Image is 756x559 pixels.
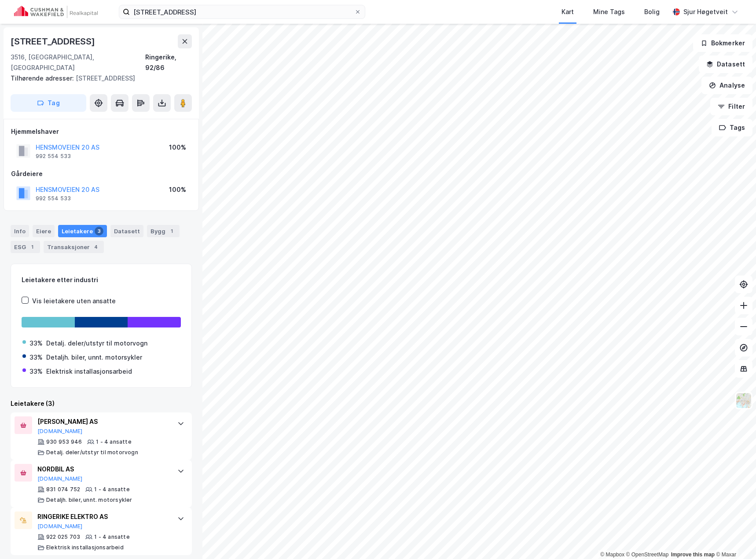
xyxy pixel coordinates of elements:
[11,73,185,84] div: [STREET_ADDRESS]
[33,225,55,237] div: Eiere
[58,225,107,237] div: Leietakere
[169,142,186,153] div: 100%
[37,464,169,474] div: NORDBIL AS
[29,352,43,363] div: 33%
[94,486,130,493] div: 1 - 4 ansatte
[14,6,98,18] img: cushman-wakefield-realkapital-logo.202ea83816669bd177139c58696a8fa1.svg
[712,517,756,559] div: Kontrollprogram for chat
[110,225,143,237] div: Datasett
[11,94,86,112] button: Tag
[701,77,752,94] button: Analyse
[46,496,132,504] div: Detaljh. biler, unnt. motorsykler
[167,227,176,235] div: 1
[145,52,192,73] div: Ringerike, 92/86
[44,241,104,253] div: Transaksjoner
[92,243,100,251] div: 4
[11,34,97,48] div: [STREET_ADDRESS]
[699,55,752,73] button: Datasett
[36,195,71,202] div: 992 554 533
[11,126,191,137] div: Hjemmelshaver
[11,74,76,82] span: Tilhørende adresser:
[46,544,124,551] div: Elektrisk installasjonsarbeid
[130,5,354,18] input: Søk på adresse, matrikkel, gårdeiere, leietakere eller personer
[683,7,728,17] div: Sjur Høgetveit
[11,169,191,179] div: Gårdeiere
[46,352,142,363] div: Detaljh. biler, unnt. motorsykler
[46,533,80,541] div: 922 025 703
[36,153,71,160] div: 992 554 533
[671,552,715,558] a: Improve this map
[22,275,181,285] div: Leietakere etter industri
[32,296,116,306] div: Vis leietakere uten ansatte
[37,416,169,427] div: [PERSON_NAME] AS
[96,438,132,445] div: 1 - 4 ansatte
[29,366,43,377] div: 33%
[37,475,83,482] button: [DOMAIN_NAME]
[37,523,83,530] button: [DOMAIN_NAME]
[147,225,180,237] div: Bygg
[37,511,169,522] div: RINGERIKE ELEKTRO AS
[29,338,43,349] div: 33%
[593,7,625,17] div: Mine Tags
[46,486,80,493] div: 831 074 752
[46,449,138,456] div: Detalj. deler/utstyr til motorvogn
[600,552,624,558] a: Mapbox
[626,552,669,558] a: OpenStreetMap
[712,517,756,559] iframe: Chat Widget
[11,241,40,253] div: ESG
[95,227,103,235] div: 3
[710,98,752,115] button: Filter
[37,428,83,435] button: [DOMAIN_NAME]
[735,392,752,409] img: Z
[644,7,660,17] div: Bolig
[561,7,574,17] div: Kart
[712,119,752,136] button: Tags
[11,52,145,73] div: 3516, [GEOGRAPHIC_DATA], [GEOGRAPHIC_DATA]
[28,243,37,251] div: 1
[11,398,192,409] div: Leietakere (3)
[46,338,147,349] div: Detalj. deler/utstyr til motorvogn
[11,225,29,237] div: Info
[46,366,132,377] div: Elektrisk installasjonsarbeid
[693,34,752,52] button: Bokmerker
[46,438,82,445] div: 930 953 946
[94,533,130,541] div: 1 - 4 ansatte
[169,184,186,195] div: 100%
